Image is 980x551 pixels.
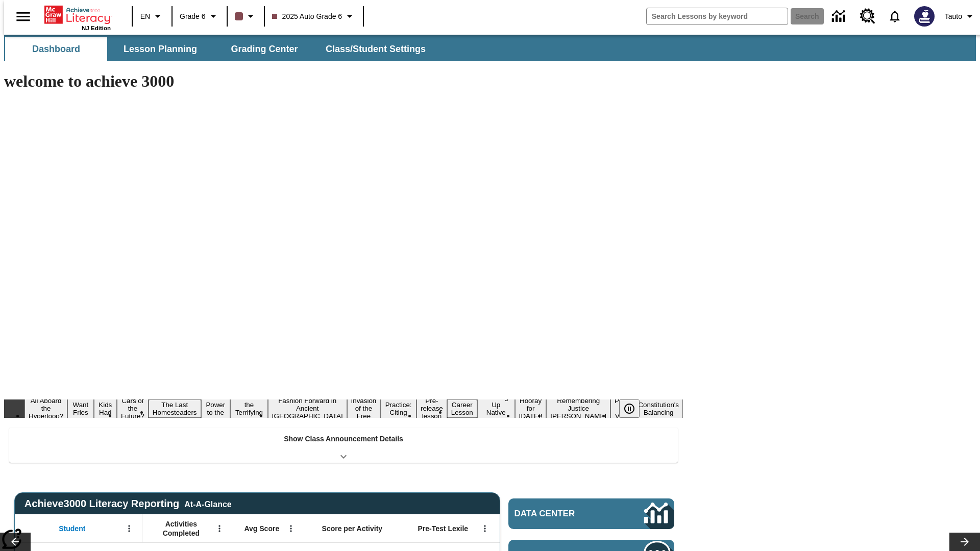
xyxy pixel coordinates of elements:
button: Lesson carousel, Next [949,533,980,551]
a: Home [44,5,111,25]
span: Activities Completed [148,519,215,538]
span: Pre-Test Lexile [418,524,469,533]
button: Slide 15 Remembering Justice O'Connor [546,395,610,421]
a: Data Center [508,498,674,529]
button: Open Menu [477,521,493,536]
button: Dashboard [5,37,107,61]
a: Notifications [881,3,908,30]
button: Lesson Planning [109,37,211,61]
div: Show Class Announcement Details [9,428,678,463]
button: Slide 14 Hooray for Constitution Day! [515,395,547,421]
button: Open Menu [212,521,227,536]
button: Slide 12 Career Lesson [447,399,477,418]
p: Show Class Announcement Details [284,434,403,444]
span: Achieve3000 Literacy Reporting [24,498,232,510]
button: Slide 13 Cooking Up Native Traditions [477,392,515,425]
button: Slide 7 Attack of the Terrifying Tomatoes [230,392,268,425]
button: Slide 3 Dirty Jobs Kids Had To Do [94,384,117,433]
span: Tauto [945,11,962,22]
button: Grading Center [213,37,315,61]
button: Pause [619,399,640,418]
span: Grade 6 [180,11,206,22]
a: Resource Center, Will open in new tab [854,3,881,30]
span: Avg Score [244,524,279,533]
button: Slide 4 Cars of the Future? [117,395,149,421]
a: Data Center [826,3,854,31]
span: 2025 Auto Grade 6 [272,11,342,22]
button: Slide 10 Mixed Practice: Citing Evidence [380,392,416,425]
h1: welcome to achieve 3000 [4,72,683,91]
span: Lesson Planning [124,43,197,55]
button: Slide 1 All Aboard the Hyperloop? [24,395,67,421]
div: Home [44,4,111,31]
button: Class: 2025 Auto Grade 6, Select your class [268,7,360,26]
button: Slide 2 Do You Want Fries With That? [67,384,93,433]
button: Open side menu [8,2,38,32]
span: Class/Student Settings [326,43,426,55]
span: Dashboard [32,43,80,55]
span: EN [140,11,150,22]
div: Pause [619,399,650,418]
button: Slide 11 Pre-release lesson [416,395,447,421]
button: Slide 9 The Invasion of the Free CD [347,388,381,429]
span: Grading Center [231,43,298,55]
span: Score per Activity [322,524,383,533]
button: Language: EN, Select a language [136,7,168,26]
div: SubNavbar [4,37,435,61]
button: Grade: Grade 6, Select a grade [176,7,224,26]
button: Slide 6 Solar Power to the People [201,392,231,425]
span: NJ Edition [82,25,111,31]
div: SubNavbar [4,35,976,61]
button: Open Menu [121,521,137,536]
button: Slide 5 The Last Homesteaders [149,399,201,418]
span: Student [59,524,85,533]
button: Profile/Settings [941,7,980,26]
button: Slide 8 Fashion Forward in Ancient Rome [268,395,347,421]
button: Open Menu [283,521,299,536]
button: Slide 16 Point of View [610,395,634,421]
img: Avatar [914,6,935,27]
button: Class/Student Settings [317,37,434,61]
button: Select a new avatar [908,3,941,30]
button: Class color is dark brown. Change class color [231,7,261,26]
div: At-A-Glance [184,498,231,509]
span: Data Center [514,509,610,519]
input: search field [647,8,788,24]
button: Slide 17 The Constitution's Balancing Act [634,392,683,425]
